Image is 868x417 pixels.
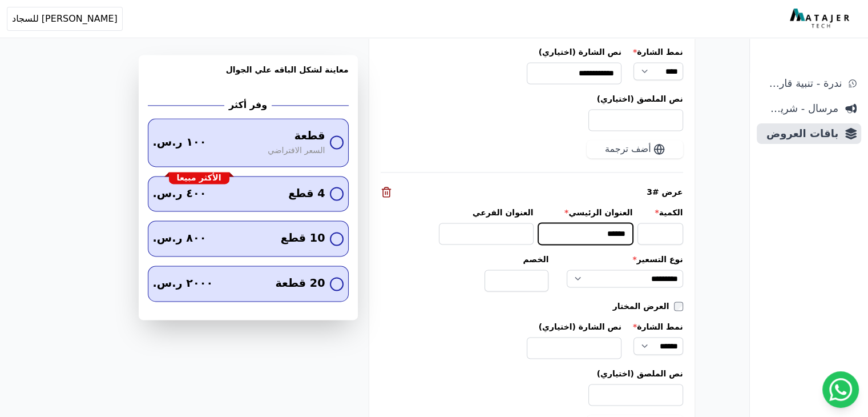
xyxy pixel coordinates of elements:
[761,101,838,117] span: مرسال - شريط دعاية
[153,134,207,151] span: ١٠٠ ر.س.
[613,300,674,312] label: العرض المختار
[761,126,838,142] span: باقات العروض
[633,46,683,58] label: نمط الشارة
[761,75,842,91] span: ندرة - تنبية قارب علي النفاذ
[169,172,229,185] div: الأكثر مبيعا
[527,321,621,332] label: نص الشارة (اختياري)
[288,186,325,202] span: 4 قطع
[381,186,683,198] div: عرض #3
[381,93,683,105] label: نص الملصق (اختياري)
[275,275,325,292] span: 20 قطعة
[294,128,325,145] span: قطعة
[439,207,534,218] label: العنوان الفرعي
[381,368,683,379] label: نص الملصق (اختياري)
[12,12,118,26] span: [PERSON_NAME] للسجاد
[153,230,207,247] span: ٨٠٠ ر.س.
[538,207,633,218] label: العنوان الرئيسي
[633,321,683,332] label: نمط الشارة
[485,254,548,265] label: الخصم
[229,98,267,112] h2: وفر أكثر
[527,46,621,58] label: نص الشارة (اختياري)
[153,186,207,202] span: ٤٠٠ ر.س.
[790,9,852,29] img: MatajerTech Logo
[281,230,325,247] span: 10 قطع
[637,207,683,218] label: الكمية
[7,7,123,31] button: [PERSON_NAME] للسجاد
[567,254,683,265] label: نوع التسعير
[153,275,213,292] span: ٢٠٠٠ ر.س.
[148,64,349,89] h3: معاينة لشكل الباقه علي الجوال
[268,145,325,157] span: السعر الافتراضي
[605,142,651,156] span: أضف ترجمة
[587,140,683,158] button: أضف ترجمة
